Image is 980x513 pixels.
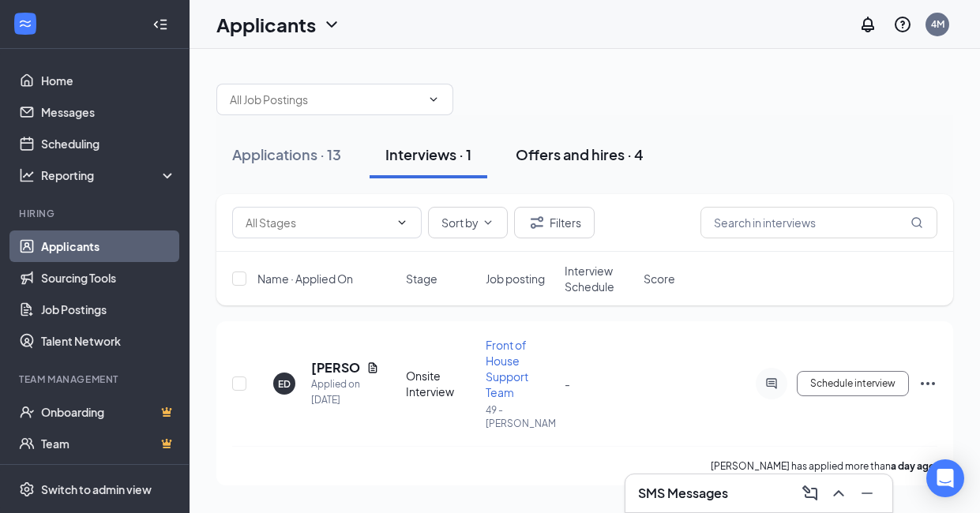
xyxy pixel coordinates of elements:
span: - [565,376,570,391]
button: Sort byChevronDown [428,207,508,238]
a: Job Postings [41,294,176,325]
a: Messages [41,96,176,128]
h1: Applicants [216,11,316,38]
svg: ComposeMessage [801,484,820,503]
div: Interviews · 1 [385,144,471,164]
svg: WorkstreamLogo [17,16,33,32]
svg: Notifications [858,15,877,34]
div: Hiring [19,207,173,220]
button: Schedule interview [797,371,909,396]
div: Onsite Interview [406,368,475,399]
span: Front of House Support Team [486,338,528,399]
a: OnboardingCrown [41,396,176,428]
div: Switch to admin view [41,481,152,497]
a: Home [41,65,176,96]
a: DocumentsCrown [41,459,176,491]
a: Applicants [41,230,176,262]
a: Sourcing Tools [41,262,176,294]
button: Filter Filters [514,207,595,238]
div: Offers and hires · 4 [516,144,644,164]
b: a day ago [891,460,935,472]
span: Interview Schedule [565,263,634,294]
span: Job posting [486,271,545,286]
div: ED [278,377,291,391]
input: All Stages [246,214,389,231]
svg: Collapse [152,17,168,32]
h5: [PERSON_NAME] [311,359,360,376]
span: Sort by [441,217,479,228]
a: TeamCrown [41,428,176,459]
svg: Minimize [858,484,877,503]
svg: ChevronDown [322,15,341,34]
input: Search in interviews [700,207,937,238]
div: Open Intercom Messenger [926,459,964,497]
span: Schedule interview [810,378,896,389]
span: Name · Applied On [257,271,353,286]
button: ComposeMessage [798,481,823,506]
h3: SMS Messages [638,485,728,502]
input: All Job Postings [230,91,421,108]
span: Score [644,271,675,286]
svg: ChevronDown [427,93,440,106]
svg: Filter [528,213,546,232]
svg: ChevronDown [396,216,408,229]
div: Applications · 13 [232,144,341,164]
svg: Ellipses [918,374,937,393]
svg: Analysis [19,167,35,183]
div: Reporting [41,167,177,183]
svg: Document [366,361,379,374]
div: Team Management [19,373,173,386]
button: Minimize [854,481,880,506]
p: 49 - [PERSON_NAME] [486,403,555,430]
svg: ChevronDown [482,216,494,229]
div: Applied on [DATE] [311,376,379,408]
svg: Settings [19,481,35,497]
div: 4M [931,17,944,31]
a: Scheduling [41,128,176,159]
svg: QuestionInfo [893,15,912,34]
button: ChevronUp [826,481,851,506]
a: Talent Network [41,325,176,357]
p: [PERSON_NAME] has applied more than . [711,459,937,473]
span: Stage [406,271,437,286]
svg: ActiveChat [762,377,781,390]
svg: MagnifyingGlass [911,216,923,229]
svg: ChevronUp [829,484,848,503]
